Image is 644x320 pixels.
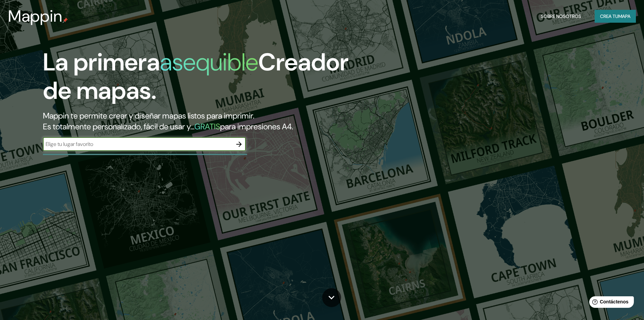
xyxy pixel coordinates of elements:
font: para impresiones A4. [220,121,293,132]
font: Mappin [8,5,63,27]
font: La primera [43,46,160,78]
input: Elige tu lugar favorito [43,140,232,148]
font: Es totalmente personalizado, fácil de usar y... [43,121,194,132]
button: Sobre nosotros [538,10,584,23]
font: Crea tu [600,13,618,19]
font: asequible [160,46,258,78]
font: Mappin te permite crear y diseñar mapas listos para imprimir. [43,110,254,121]
font: GRATIS [194,121,220,132]
img: pin de mapeo [63,18,68,23]
button: Crea tumapa [595,10,636,23]
font: Sobre nosotros [541,13,581,19]
font: mapa [618,13,630,19]
iframe: Lanzador de widgets de ayuda [584,294,637,313]
font: Creador de mapas. [43,46,349,106]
